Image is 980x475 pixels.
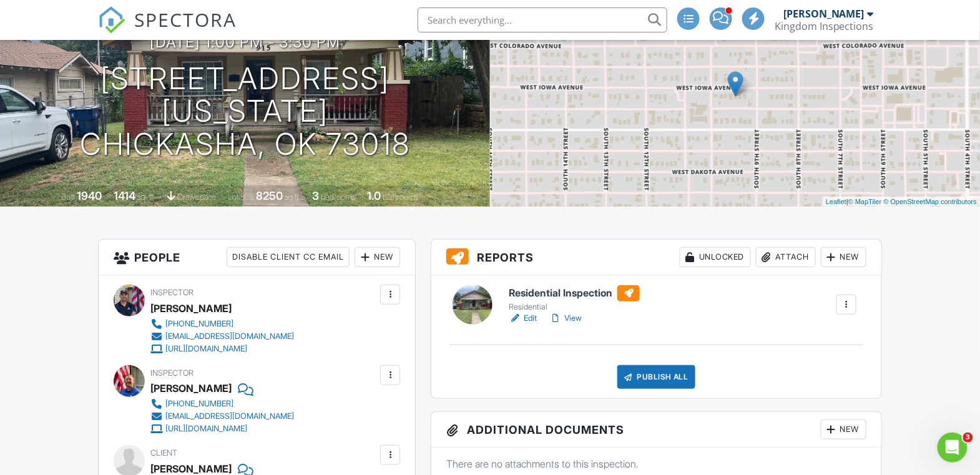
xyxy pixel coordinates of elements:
div: [PERSON_NAME] [783,7,865,20]
span: sq. ft. [138,192,155,202]
div: New [355,247,400,267]
a: [EMAIL_ADDRESS][DOMAIN_NAME] [150,410,294,423]
h1: [STREET_ADDRESS][US_STATE] Chickasha, OK 73018 [20,62,470,161]
span: SPECTORA [134,6,237,32]
h3: Additional Documents [431,412,881,448]
div: | [823,197,980,207]
iframe: Intercom live chat [938,433,968,463]
a: Leaflet [826,198,846,205]
span: Client [150,448,177,458]
a: © OpenStreetMap contributors [884,198,977,205]
div: [URL][DOMAIN_NAME] [165,424,247,434]
span: Inspector [150,288,194,297]
a: Edit [509,312,537,325]
span: Built [62,192,76,202]
h6: Residential Inspection [509,285,640,301]
a: [URL][DOMAIN_NAME] [150,423,294,435]
div: 1414 [114,189,136,202]
div: [EMAIL_ADDRESS][DOMAIN_NAME] [165,331,294,341]
img: The Best Home Inspection Software - Spectora [98,6,125,34]
div: [PHONE_NUMBER] [165,399,233,409]
span: Lot Size [228,192,255,202]
a: SPECTORA [98,17,237,43]
div: 1.0 [368,189,381,202]
div: [PERSON_NAME] [150,379,232,398]
div: Publish All [617,365,695,389]
span: Inspector [150,368,194,378]
div: Disable Client CC Email [227,247,350,267]
div: 1940 [77,189,102,202]
span: sq.ft. [285,192,301,202]
a: © MapTiler [848,198,882,205]
div: [URL][DOMAIN_NAME] [165,344,247,354]
h3: People [99,240,415,275]
div: [PERSON_NAME] [150,299,232,318]
div: New [821,247,866,267]
span: 3 [963,433,973,443]
input: Search everything... [418,7,667,32]
a: Residential Inspection Residential [509,285,640,313]
span: bathrooms [383,192,419,202]
div: [PHONE_NUMBER] [165,319,233,329]
span: crawlspace [178,192,217,202]
span: bedrooms [321,192,356,202]
div: Residential [509,302,640,312]
div: Kingdom Inspections [775,20,874,32]
a: [PHONE_NUMBER] [150,318,294,330]
div: [EMAIL_ADDRESS][DOMAIN_NAME] [165,411,294,421]
div: Unlocked [680,247,751,267]
a: [PHONE_NUMBER] [150,398,294,410]
div: 3 [313,189,320,202]
div: 8250 [257,189,283,202]
a: [EMAIL_ADDRESS][DOMAIN_NAME] [150,330,294,343]
a: View [549,312,582,325]
h3: [DATE] 1:00 pm - 3:30 pm [150,34,340,51]
p: There are no attachments to this inspection. [446,457,866,471]
a: [URL][DOMAIN_NAME] [150,343,294,355]
div: New [821,419,866,439]
h3: Reports [431,240,881,275]
div: Attach [756,247,816,267]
